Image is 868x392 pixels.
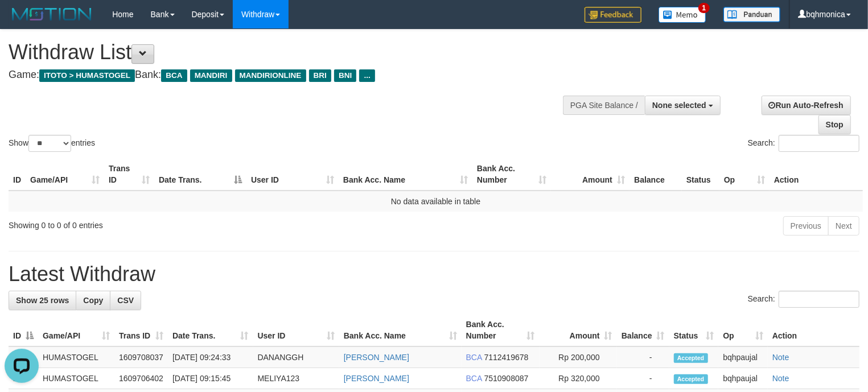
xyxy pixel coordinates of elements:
th: Balance [630,158,682,191]
span: Show 25 rows [16,296,69,305]
th: ID: activate to sort column descending [9,314,38,346]
td: 1609706402 [114,368,168,389]
th: Game/API: activate to sort column ascending [26,158,104,191]
th: Date Trans.: activate to sort column ascending [168,314,253,346]
td: - [617,346,669,368]
label: Search: [748,135,859,152]
td: [DATE] 09:15:45 [168,368,253,389]
th: Trans ID: activate to sort column ascending [104,158,154,191]
span: Accepted [674,353,708,363]
a: [PERSON_NAME] [344,374,409,383]
img: Button%20Memo.svg [659,7,706,23]
th: Balance: activate to sort column ascending [617,314,669,346]
td: bqhpaujal [718,346,768,368]
h4: Game: Bank: [9,69,567,81]
th: Amount: activate to sort column ascending [551,158,630,191]
span: BCA [466,374,482,383]
span: BCA [466,353,482,362]
span: ... [359,69,375,82]
span: 1 [698,3,710,13]
th: Date Trans.: activate to sort column descending [154,158,246,191]
th: Game/API: activate to sort column ascending [38,314,114,346]
h1: Withdraw List [9,41,567,64]
th: Bank Acc. Number: activate to sort column ascending [462,314,540,346]
a: Copy [76,291,110,310]
span: BNI [334,69,356,82]
a: Stop [818,115,851,134]
th: Action [770,158,863,191]
a: Next [828,216,859,236]
label: Show entries [9,135,95,152]
span: Copy [83,296,103,305]
span: Copy 7510908087 to clipboard [484,374,529,383]
a: Note [772,374,789,383]
th: Op: activate to sort column ascending [719,158,770,191]
img: panduan.png [723,7,780,22]
a: Run Auto-Refresh [762,96,851,115]
th: Bank Acc. Name: activate to sort column ascending [339,158,472,191]
a: Note [772,353,789,362]
span: Accepted [674,374,708,384]
td: HUMASTOGEL [38,368,114,389]
span: Copy 7112419678 to clipboard [484,353,529,362]
h1: Latest Withdraw [9,263,859,286]
label: Search: [748,291,859,308]
th: Status [682,158,719,191]
td: Rp 320,000 [540,368,617,389]
td: HUMASTOGEL [38,346,114,368]
td: 1609708037 [114,346,168,368]
th: User ID: activate to sort column ascending [246,158,339,191]
input: Search: [779,135,859,152]
th: Bank Acc. Number: activate to sort column ascending [472,158,551,191]
th: User ID: activate to sort column ascending [253,314,339,346]
span: BRI [309,69,331,82]
span: CSV [117,296,134,305]
th: Trans ID: activate to sort column ascending [114,314,168,346]
td: - [617,368,669,389]
td: Rp 200,000 [540,346,617,368]
img: Feedback.jpg [585,7,641,23]
div: Showing 0 to 0 of 0 entries [9,215,353,231]
button: None selected [645,96,721,115]
a: Show 25 rows [9,291,76,310]
td: MELIYA123 [253,368,339,389]
span: MANDIRIONLINE [235,69,306,82]
th: Amount: activate to sort column ascending [540,314,617,346]
select: Showentries [28,135,71,152]
td: No data available in table [9,191,863,212]
div: PGA Site Balance / [563,96,645,115]
input: Search: [779,291,859,308]
td: [DATE] 09:24:33 [168,346,253,368]
th: Action [768,314,859,346]
a: [PERSON_NAME] [344,353,409,362]
th: Op: activate to sort column ascending [718,314,768,346]
a: Previous [783,216,829,236]
th: ID [9,158,26,191]
img: MOTION_logo.png [9,6,95,23]
th: Bank Acc. Name: activate to sort column ascending [339,314,462,346]
span: BCA [161,69,187,82]
th: Status: activate to sort column ascending [669,314,719,346]
a: CSV [110,291,141,310]
span: MANDIRI [190,69,232,82]
button: Open LiveChat chat widget [5,5,39,39]
td: bqhpaujal [718,368,768,389]
span: ITOTO > HUMASTOGEL [39,69,135,82]
td: DANANGGH [253,346,339,368]
span: None selected [652,101,706,110]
